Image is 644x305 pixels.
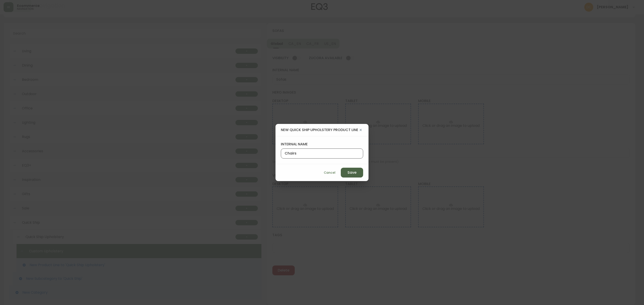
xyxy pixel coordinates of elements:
span: Cancel [324,170,335,175]
label: internal name [281,142,363,147]
h4: new quick ship upholstery product line [281,127,358,132]
button: Save [341,168,363,178]
span: Save [347,170,356,175]
button: Cancel [322,169,337,177]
